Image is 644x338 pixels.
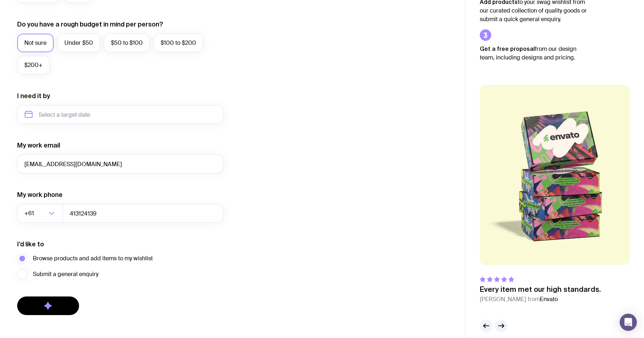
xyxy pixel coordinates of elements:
label: Not sure [17,34,54,52]
label: My work phone [17,190,63,199]
label: Under $50 [57,34,100,52]
p: from our design team, including designs and pricing. [480,44,587,62]
label: Do you have a rough budget in mind per person? [17,20,163,29]
input: 0400123456 [63,204,223,223]
cite: [PERSON_NAME] from [316,304,465,312]
input: Search for option [35,204,47,223]
label: $50 to $100 [104,34,150,52]
span: Browse products and add items to my wishlist [33,254,153,263]
label: $100 to $200 [153,34,203,52]
span: Submit a general enquiry [33,270,98,279]
label: My work email [17,141,60,150]
p: The highest-quality merch with the smoothest ordering experience. [316,285,465,302]
label: $200+ [17,56,50,74]
div: Search for option [17,204,63,223]
input: Select a target date [17,105,223,124]
p: Every item met our high standards. [480,285,601,294]
cite: [PERSON_NAME] from [480,295,601,304]
span: Envato [540,295,558,303]
label: I’d like to [17,240,44,248]
input: you@email.com [17,155,223,173]
label: I need it by [17,92,50,100]
div: Open Intercom Messenger [620,314,637,331]
span: +61 [24,204,35,223]
strong: Get a free proposal [480,45,535,52]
